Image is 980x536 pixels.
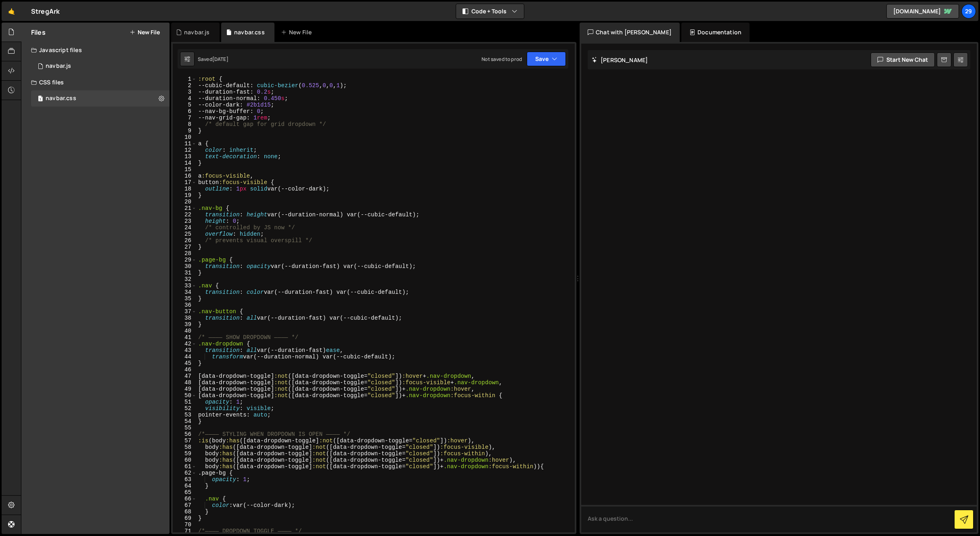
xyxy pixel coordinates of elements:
button: Code + Tools [456,4,524,19]
div: 44 [173,354,197,360]
a: 🤙 [2,2,21,21]
div: 26 [173,237,197,244]
div: 11 [173,140,197,147]
div: 66 [173,496,197,502]
div: 2 [173,82,197,89]
div: 16690/45596.css [31,90,170,107]
div: 33 [173,283,197,289]
div: Chat with [PERSON_NAME] [580,23,680,42]
div: 42 [173,341,197,347]
div: 50 [173,392,197,399]
div: 6 [173,108,197,115]
div: 35 [173,295,197,302]
div: 31 [173,270,197,276]
div: 9 [173,128,197,134]
div: 61 [173,463,197,470]
div: 45 [173,360,197,366]
div: 22 [173,211,197,218]
div: 58 [173,444,197,450]
h2: [PERSON_NAME] [592,56,648,64]
div: 21 [173,205,197,211]
div: 30 [173,263,197,270]
h2: Files [31,28,46,37]
div: 14 [173,160,197,166]
div: 57 [173,438,197,444]
div: 23 [173,218,197,224]
a: 29 [961,4,976,19]
div: Javascript files [21,42,170,58]
div: 67 [173,502,197,509]
div: 15 [173,166,197,173]
span: 1 [38,96,43,103]
div: navbar.js [46,63,71,70]
div: 4 [173,95,197,102]
div: 17 [173,179,197,186]
div: New File [281,28,315,36]
div: 36 [173,302,197,308]
div: Saved [198,56,228,63]
div: 63 [173,476,197,483]
div: 18 [173,186,197,192]
div: 34 [173,289,197,295]
div: 59 [173,450,197,457]
div: 39 [173,321,197,328]
div: 60 [173,457,197,463]
div: 24 [173,224,197,231]
button: New File [130,29,160,36]
div: 10 [173,134,197,140]
div: 32 [173,276,197,283]
div: 48 [173,379,197,386]
div: 25 [173,231,197,237]
div: Not saved to prod [482,56,522,63]
div: 3 [173,89,197,95]
div: 38 [173,315,197,321]
div: CSS files [21,74,170,90]
button: Start new chat [871,52,935,67]
div: 20 [173,199,197,205]
div: 65 [173,489,197,496]
a: [DOMAIN_NAME] [886,4,959,19]
div: 49 [173,386,197,392]
div: 19 [173,192,197,199]
div: navbar.css [46,95,76,102]
div: 54 [173,418,197,425]
div: 5 [173,102,197,108]
div: Documentation [681,23,750,42]
div: 51 [173,399,197,405]
button: Save [527,52,566,66]
div: [DATE] [212,56,228,63]
div: 68 [173,509,197,515]
div: 64 [173,483,197,489]
div: 55 [173,425,197,431]
div: 56 [173,431,197,438]
div: StregArk [31,6,60,16]
div: 1 [173,76,197,82]
div: navbar.js [184,28,209,36]
div: 41 [173,334,197,341]
div: 7 [173,115,197,121]
div: navbar.css [234,28,265,36]
div: 28 [173,250,197,257]
div: 43 [173,347,197,354]
div: 47 [173,373,197,379]
div: 40 [173,328,197,334]
div: 70 [173,521,197,528]
div: 53 [173,412,197,418]
div: 46 [173,366,197,373]
div: 16 [173,173,197,179]
div: 69 [173,515,197,521]
div: 37 [173,308,197,315]
div: 13 [173,153,197,160]
div: 16690/45597.js [31,58,170,74]
div: 62 [173,470,197,476]
div: 71 [173,528,197,534]
div: 8 [173,121,197,128]
div: 29 [173,257,197,263]
div: 27 [173,244,197,250]
div: 12 [173,147,197,153]
div: 52 [173,405,197,412]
